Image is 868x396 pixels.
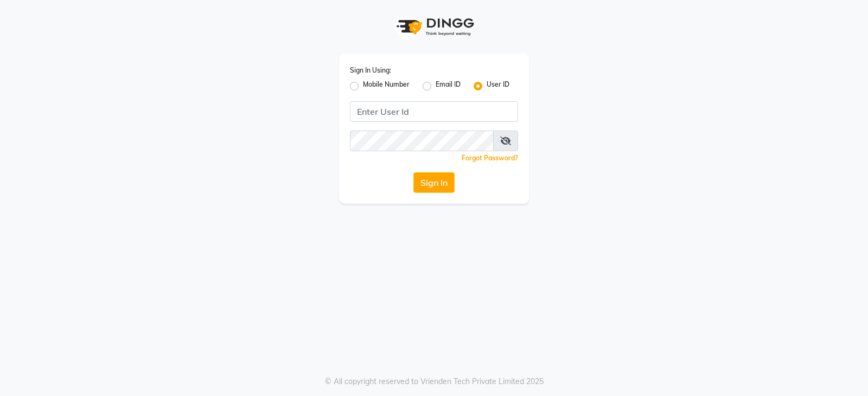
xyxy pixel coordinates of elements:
[363,80,410,93] label: Mobile Number
[436,80,461,93] label: Email ID
[350,101,518,122] input: Username
[413,172,455,193] button: Sign In
[487,80,509,93] label: User ID
[391,11,477,43] img: logo1.svg
[350,66,391,75] label: Sign In Using:
[462,154,518,162] a: Forgot Password?
[350,131,494,151] input: Username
